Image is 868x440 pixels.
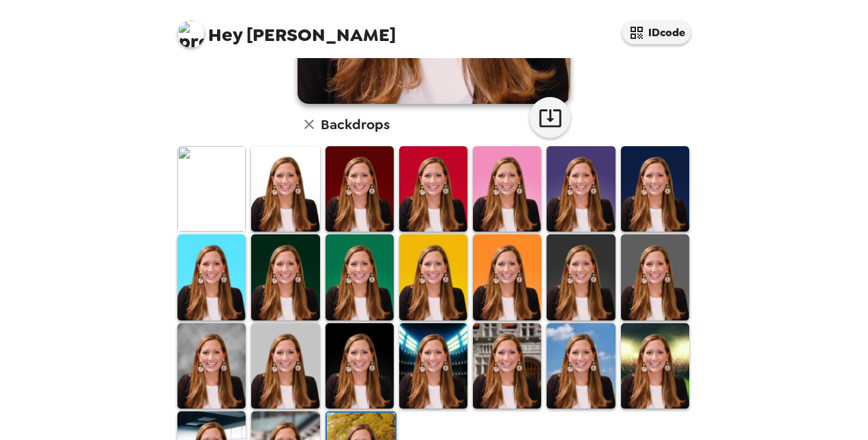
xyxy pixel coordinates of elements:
img: Original [177,146,246,232]
button: IDcode [622,20,691,44]
span: [PERSON_NAME] [177,14,396,44]
span: Hey [208,23,242,47]
h6: Backdrops [321,113,390,135]
img: profile pic [177,20,205,48]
